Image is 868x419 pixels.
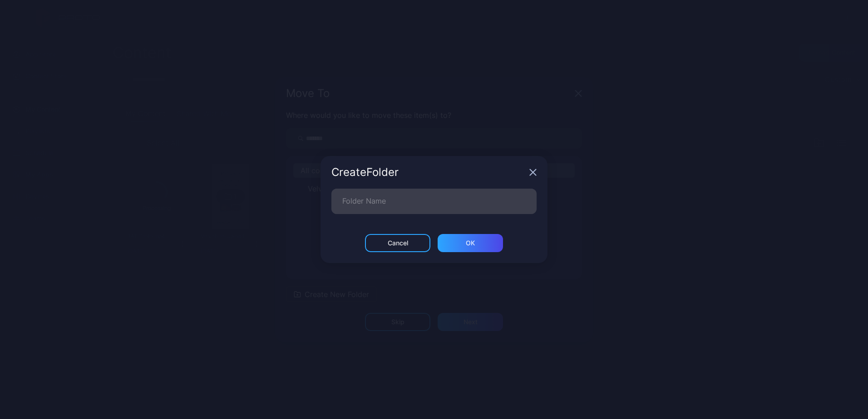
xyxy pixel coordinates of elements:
[365,234,430,252] button: Cancel
[331,167,526,178] div: Create Folder
[331,189,537,214] input: Folder Name
[438,234,503,252] button: ОК
[466,239,475,247] div: ОК
[388,239,408,247] div: Cancel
